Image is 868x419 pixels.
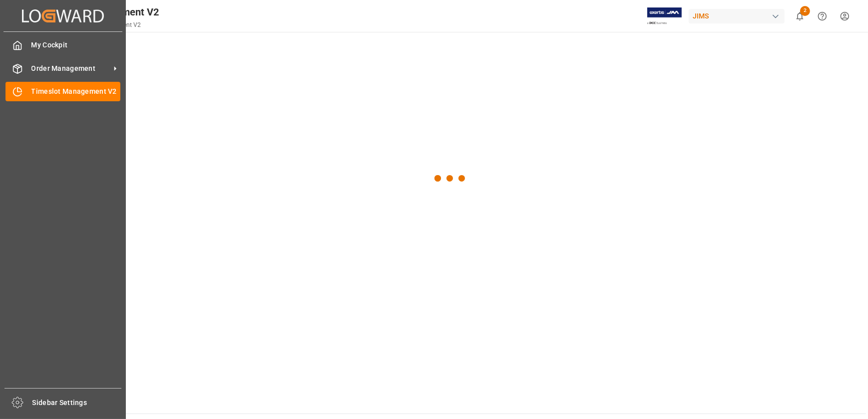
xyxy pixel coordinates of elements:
span: Order Management [31,63,110,74]
div: JIMS [689,9,785,23]
button: JIMS [689,6,789,25]
button: Help Center [811,5,834,27]
button: show 2 new notifications [789,5,811,27]
a: Timeslot Management V2 [5,82,120,101]
img: Exertis%20JAM%20-%20Email%20Logo.jpg_1722504956.jpg [647,7,682,25]
span: 2 [800,6,810,16]
span: My Cockpit [31,40,121,50]
span: Timeslot Management V2 [31,86,121,97]
a: My Cockpit [5,35,120,55]
span: Sidebar Settings [32,398,122,408]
